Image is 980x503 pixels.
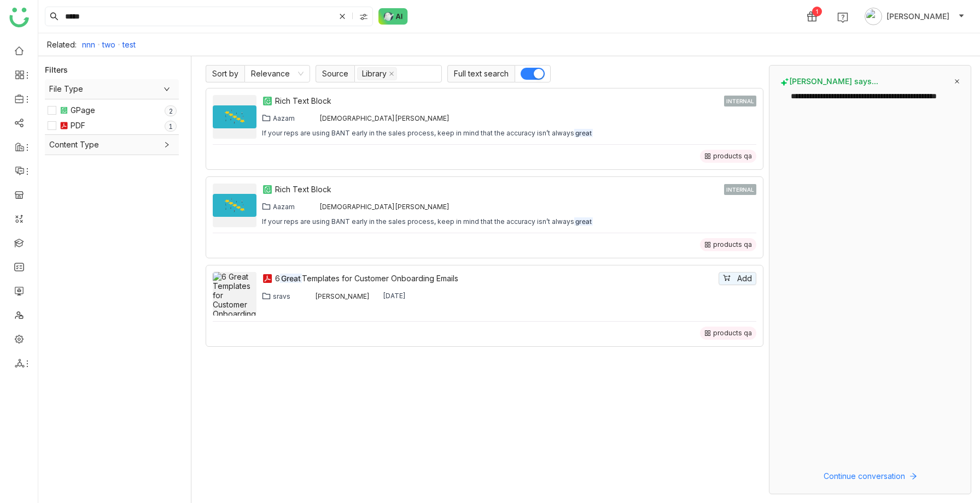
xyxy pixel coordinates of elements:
[168,121,173,132] p: 1
[9,8,29,27] img: logo
[262,96,273,106] img: paper.svg
[262,184,273,195] img: paper.svg
[273,292,290,300] div: sravs
[719,272,756,285] button: Add
[275,184,722,196] a: Rich Text Block
[71,104,95,116] div: GPage
[824,470,905,482] span: Continue conversation
[724,96,756,106] div: INTERNAL
[275,273,716,285] div: 6 Templates for Customer Onboarding Emails
[574,129,593,137] em: great
[213,105,256,128] img: Rich Text Block
[713,329,752,338] div: products qa
[122,40,136,49] a: test
[780,470,960,483] button: Continue conversation
[359,13,368,21] img: search-type.svg
[82,40,95,49] a: nnn
[378,8,408,25] img: ask-buddy-normal.svg
[308,202,317,211] img: 684a9b06de261c4b36a3cf65
[837,12,848,23] img: help.svg
[780,78,789,86] img: buddy-says
[206,65,244,82] span: Sort by
[273,114,295,122] div: Aazam
[316,65,354,82] span: Source
[262,273,273,284] img: pdf.svg
[71,120,85,132] div: PDF
[862,8,967,25] button: [PERSON_NAME]
[357,67,397,80] nz-select-item: Library
[165,121,177,132] nz-badge-sup: 1
[319,203,450,211] div: [DEMOGRAPHIC_DATA][PERSON_NAME]
[165,105,177,116] nz-badge-sup: 2
[812,7,822,16] div: 1
[362,68,387,80] div: Library
[724,184,756,195] div: INTERNAL
[102,40,115,49] a: two
[275,95,722,107] a: Rich Text Block
[45,79,179,99] div: File Type
[273,203,295,211] div: Aazam
[737,273,752,285] span: Add
[49,83,174,95] span: File Type
[213,194,256,217] img: Rich Text Block
[60,121,68,130] img: pdf.svg
[275,273,716,285] a: 6GreatTemplates for Customer Onboarding Emails
[45,135,179,155] div: Content Type
[45,64,68,75] div: Filters
[213,272,256,328] img: 6 Great Templates for Customer Onboarding Emails
[60,106,68,115] img: paper.svg
[383,292,406,300] div: [DATE]
[251,66,304,82] nz-select-item: Relevance
[308,114,317,122] img: 684a9b06de261c4b36a3cf65
[47,40,77,49] div: Related:
[713,152,752,161] div: products qa
[262,217,593,226] div: If your reps are using BANT early in the sales process, keep in mind that the accuracy isn’t always
[865,8,882,25] img: avatar
[447,65,515,82] span: Full text search
[262,129,593,138] div: If your reps are using BANT early in the sales process, keep in mind that the accuracy isn’t always
[280,274,302,283] em: Great
[574,217,593,226] em: great
[886,10,949,22] span: [PERSON_NAME]
[780,76,878,86] span: [PERSON_NAME] says...
[319,114,450,122] div: [DEMOGRAPHIC_DATA][PERSON_NAME]
[168,106,173,117] p: 2
[713,240,752,249] div: products qa
[304,292,312,300] img: 684a9b3fde261c4b36a3d19f
[315,292,370,300] div: [PERSON_NAME]
[49,139,174,151] span: Content Type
